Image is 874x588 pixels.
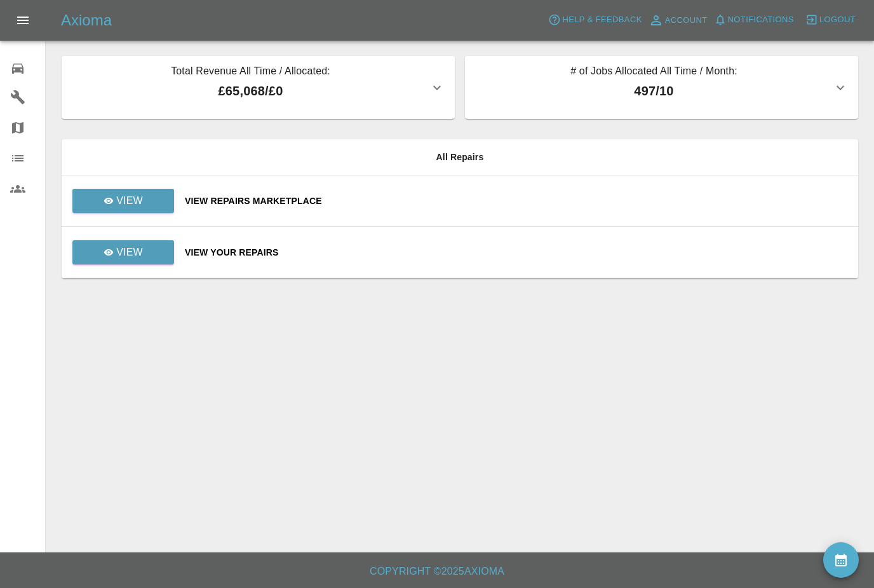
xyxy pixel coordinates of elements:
a: View [72,240,174,264]
th: All Repairs [62,139,858,175]
button: # of Jobs Allocated All Time / Month:497/10 [465,56,858,119]
span: Account [665,13,708,28]
button: availability [823,542,859,578]
p: View [116,245,143,260]
button: Open drawer [8,5,38,36]
button: Help & Feedback [545,10,645,30]
a: Account [645,10,711,31]
p: £65,068 / £0 [72,81,429,100]
a: View [72,247,175,257]
h5: Axioma [61,10,112,31]
button: Total Revenue All Time / Allocated:£65,068/£0 [62,56,455,119]
h6: Copyright © 2025 Axioma [10,563,864,580]
p: # of Jobs Allocated All Time / Month: [475,64,833,81]
a: View Repairs Marketplace [185,195,848,207]
a: View [72,195,175,205]
p: 497 / 10 [475,81,833,100]
span: Logout [819,13,856,27]
a: View [72,189,174,213]
span: Help & Feedback [562,13,642,27]
button: Logout [802,10,859,30]
span: Notifications [728,13,794,27]
a: View Your Repairs [185,246,848,259]
p: Total Revenue All Time / Allocated: [72,64,429,81]
p: View [116,193,143,209]
button: Notifications [711,10,797,30]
